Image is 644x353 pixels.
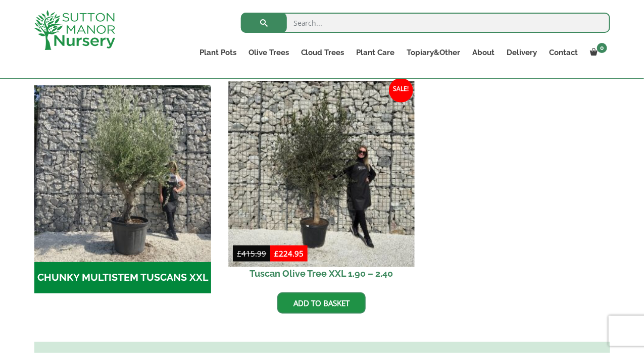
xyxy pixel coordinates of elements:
a: Plant Pots [193,45,242,60]
bdi: 415.99 [237,248,266,259]
a: Sale! Tuscan Olive Tree XXL 1.90 – 2.40 [233,85,410,285]
a: Add to basket: “Tuscan Olive Tree XXL 1.90 - 2.40” [277,292,366,314]
input: Search... [241,13,610,33]
h2: CHUNKY MULTISTEM TUSCANS XXL [34,262,212,293]
bdi: 224.95 [274,248,304,259]
a: 0 [584,45,610,60]
span: Sale! [389,78,413,103]
a: Contact [543,45,584,60]
a: Cloud Trees [295,45,351,60]
a: Olive Trees [242,45,295,60]
span: 0 [597,43,607,53]
a: Topiary&Other [401,45,467,60]
a: Delivery [501,45,543,60]
a: Plant Care [351,45,401,60]
a: Visit product category CHUNKY MULTISTEM TUSCANS XXL [34,85,212,293]
img: logo [34,10,115,50]
span: £ [237,248,241,259]
img: CHUNKY MULTISTEM TUSCANS XXL [34,85,212,263]
h2: Tuscan Olive Tree XXL 1.90 – 2.40 [233,262,410,285]
img: Tuscan Olive Tree XXL 1.90 - 2.40 [229,81,415,267]
a: About [467,45,501,60]
span: £ [274,248,279,259]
